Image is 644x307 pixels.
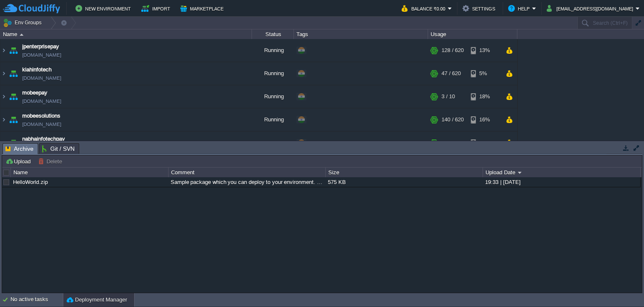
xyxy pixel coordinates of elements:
img: AMDAwAAAACH5BAEAAAAALAAAAAABAAEAAAICRAEAOw== [0,108,7,131]
img: AMDAwAAAACH5BAEAAAAALAAAAAABAAEAAAICRAEAOw== [0,62,7,85]
button: Balance ₹0.00 [402,3,448,13]
div: Running [252,131,294,154]
button: Upload [5,157,33,165]
button: Delete [38,157,65,165]
div: Upload Date [483,168,640,177]
a: HelloWorld.zip [13,179,48,185]
div: Running [252,39,294,62]
a: [DOMAIN_NAME] [22,74,61,82]
div: Running [252,62,294,85]
a: [DOMAIN_NAME] [22,120,61,129]
div: Usage [428,29,517,39]
div: Status [252,29,293,39]
span: Archive [5,144,34,154]
a: mobeepay [22,89,47,97]
img: AMDAwAAAACH5BAEAAAAALAAAAAABAAEAAAICRAEAOw== [8,39,19,62]
div: 13% [471,39,498,62]
div: Running [252,108,294,131]
button: Import [141,3,173,13]
button: Settings [462,3,498,13]
img: AMDAwAAAACH5BAEAAAAALAAAAAABAAEAAAICRAEAOw== [0,39,7,62]
div: 19:33 | [DATE] [483,177,640,187]
button: Env Groups [3,17,44,29]
div: 47 / 620 [441,62,461,85]
a: jpenterprisepay [22,42,59,51]
a: [DOMAIN_NAME] [22,97,61,105]
div: 3 / 10 [441,85,455,108]
iframe: chat widget [609,273,636,299]
button: Help [508,3,532,13]
div: 18% [471,85,498,108]
div: No active tasks [10,293,63,307]
img: AMDAwAAAACH5BAEAAAAALAAAAAABAAEAAAICRAEAOw== [8,62,19,85]
a: mobeesolutions [22,112,60,120]
span: Git / SVN [42,144,75,154]
button: New Environment [75,3,133,13]
div: Size [326,168,483,177]
img: AMDAwAAAACH5BAEAAAAALAAAAAABAAEAAAICRAEAOw== [8,108,19,131]
div: 16% [471,108,498,131]
div: Running [252,85,294,108]
img: CloudJiffy [3,3,60,14]
div: Sample package which you can deploy to your environment. Feel free to delete and upload a package... [169,177,325,187]
div: Name [1,29,252,39]
div: 14% [471,131,498,154]
img: AMDAwAAAACH5BAEAAAAALAAAAAABAAEAAAICRAEAOw== [20,34,23,36]
button: Deployment Manager [67,296,127,304]
div: 135 / 620 [441,131,464,154]
a: [DOMAIN_NAME] [22,51,61,59]
div: Tags [294,29,428,39]
img: AMDAwAAAACH5BAEAAAAALAAAAAABAAEAAAICRAEAOw== [8,85,19,108]
div: 5% [471,62,498,85]
a: kiahinfotech [22,66,52,74]
div: Comment [169,168,325,177]
div: 128 / 620 [441,39,464,62]
img: AMDAwAAAACH5BAEAAAAALAAAAAABAAEAAAICRAEAOw== [8,131,19,154]
img: AMDAwAAAACH5BAEAAAAALAAAAAABAAEAAAICRAEAOw== [0,85,7,108]
button: Marketplace [180,3,226,13]
div: 575 KB [326,177,482,187]
a: nabhainfotechpay [22,135,65,143]
img: AMDAwAAAACH5BAEAAAAALAAAAAABAAEAAAICRAEAOw== [0,131,7,154]
div: 140 / 620 [441,108,464,131]
div: Name [11,168,168,177]
button: [EMAIL_ADDRESS][DOMAIN_NAME] [547,3,636,13]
